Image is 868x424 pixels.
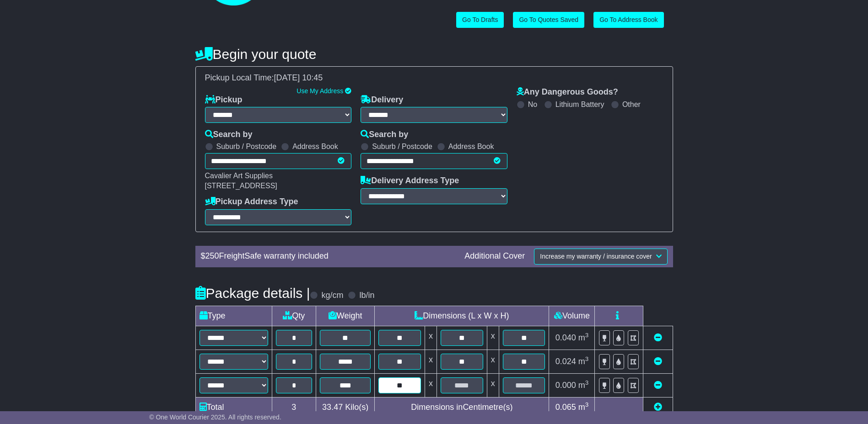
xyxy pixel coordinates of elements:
[297,87,343,95] a: Use My Address
[195,306,272,326] td: Type
[456,12,504,28] a: Go To Drafts
[196,251,460,261] div: $ FreightSafe warranty included
[585,332,589,339] sup: 3
[195,397,272,417] td: Total
[205,182,277,190] span: [STREET_ADDRESS]
[540,253,652,260] span: Increase my warranty / insurance cover
[622,100,641,109] label: Other
[361,95,403,105] label: Delivery
[555,381,576,390] span: 0.000
[361,176,459,186] label: Delivery Address Type
[549,306,595,326] td: Volume
[585,379,589,386] sup: 3
[375,397,549,417] td: Dimensions in Centimetre(s)
[316,306,375,326] td: Weight
[654,333,662,342] a: Remove this item
[534,249,667,265] button: Increase my warranty / insurance cover
[359,291,374,301] label: lb/in
[528,100,537,109] label: No
[513,12,584,28] a: Go To Quotes Saved
[555,357,576,366] span: 0.024
[195,286,310,301] h4: Package details |
[316,397,375,417] td: Kilo(s)
[425,326,437,350] td: x
[272,306,316,326] td: Qty
[654,357,662,366] a: Remove this item
[205,251,219,260] span: 250
[578,403,589,412] span: m
[555,333,576,342] span: 0.040
[205,172,273,180] span: Cavalier Art Supplies
[578,357,589,366] span: m
[425,373,437,397] td: x
[292,142,338,151] label: Address Book
[585,355,589,362] sup: 3
[321,291,343,301] label: kg/cm
[272,397,316,417] td: 3
[375,306,549,326] td: Dimensions (L x W x H)
[578,381,589,390] span: m
[460,251,529,261] div: Additional Cover
[372,142,432,151] label: Suburb / Postcode
[322,403,343,412] span: 33.47
[205,130,253,140] label: Search by
[200,73,668,83] div: Pickup Local Time:
[205,95,243,105] label: Pickup
[487,326,499,350] td: x
[149,413,281,421] span: © One World Courier 2025. All rights reserved.
[487,373,499,397] td: x
[216,142,277,151] label: Suburb / Postcode
[448,142,494,151] label: Address Book
[585,401,589,408] sup: 3
[593,12,663,28] a: Go To Address Book
[517,87,618,97] label: Any Dangerous Goods?
[578,333,589,342] span: m
[654,381,662,390] a: Remove this item
[555,403,576,412] span: 0.065
[205,197,298,207] label: Pickup Address Type
[361,130,408,140] label: Search by
[555,100,604,109] label: Lithium Battery
[274,73,323,82] span: [DATE] 10:45
[425,350,437,373] td: x
[654,403,662,412] a: Add new item
[487,350,499,373] td: x
[195,47,673,62] h4: Begin your quote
